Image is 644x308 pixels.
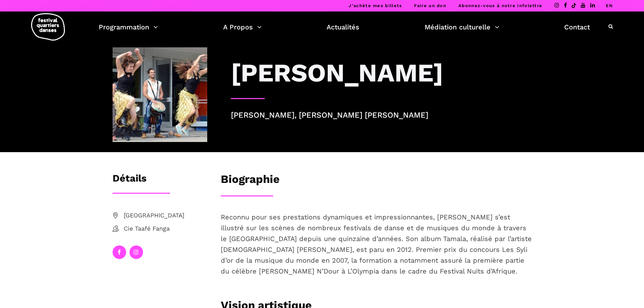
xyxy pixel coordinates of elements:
a: Abonnez-vous à notre infolettre [458,3,542,8]
h3: [PERSON_NAME] [231,57,443,88]
h3: Biographie [221,172,280,189]
a: facebook [113,245,126,259]
a: Faire un don [414,3,446,8]
a: EN [606,3,613,8]
p: [PERSON_NAME], [PERSON_NAME] [PERSON_NAME] [231,109,532,122]
img: logo-fqd-med [31,13,65,41]
a: Actualités [327,21,359,33]
a: Médiation culturelle [425,21,499,33]
span: Cie Taafé Fanga [124,224,207,234]
span: [GEOGRAPHIC_DATA] [124,211,207,220]
a: instagram [129,245,143,259]
a: J’achète mes billets [349,3,402,8]
span: Reconnu pour ses prestations dynamiques et impressionnantes, [PERSON_NAME] s’est illustré sur les... [221,213,532,275]
img: DSC_1211TaafeFanga2017 [113,47,207,142]
a: A Propos [223,21,262,33]
h3: Détails [113,172,146,189]
a: Contact [564,21,590,33]
a: Programmation [99,21,158,33]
